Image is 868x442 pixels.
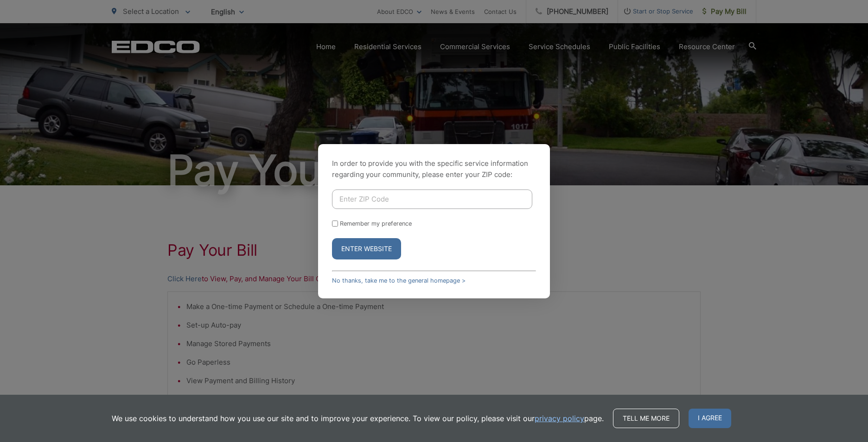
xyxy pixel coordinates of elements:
[340,220,412,227] label: Remember my preference
[535,413,584,424] a: privacy policy
[332,238,401,259] button: Enter Website
[332,277,466,284] a: No thanks, take me to the general homepage >
[332,189,532,209] input: Enter ZIP Code
[613,409,679,428] a: Tell me more
[689,409,731,428] span: I agree
[332,158,536,180] p: In order to provide you with the specific service information regarding your community, please en...
[112,413,604,424] p: We use cookies to understand how you use our site and to improve your experience. To view our pol...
